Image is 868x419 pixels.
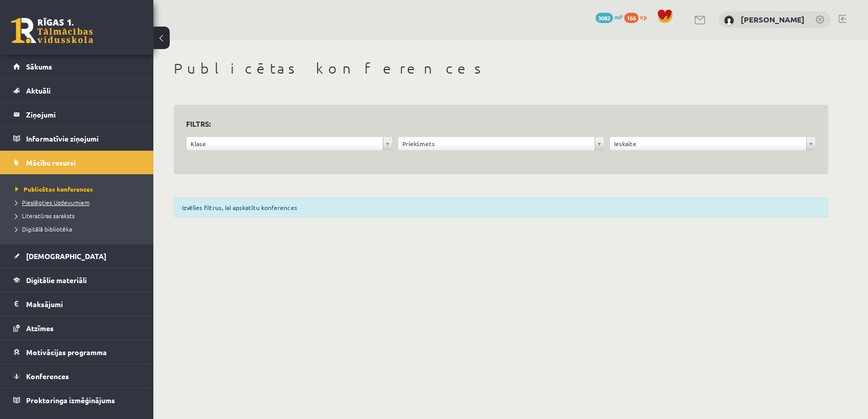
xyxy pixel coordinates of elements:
[610,137,815,150] a: Ieskaite
[26,86,51,95] span: Aktuāli
[15,184,143,194] a: Publicētas konferences
[13,364,141,388] a: Konferences
[26,103,141,126] legend: Ziņojumi
[186,117,804,131] h3: Filtrs:
[26,127,141,150] legend: Informatīvie ziņojumi
[174,198,828,217] div: Izvēlies filtrus, lai apskatītu konferences
[15,185,93,193] span: Publicētas konferences
[402,137,590,150] span: Priekšmets
[741,14,805,25] a: [PERSON_NAME]
[13,127,141,150] a: Informatīvie ziņojumi
[13,151,141,174] a: Mācību resursi
[724,15,734,26] img: Ieva Bringina
[26,371,69,381] span: Konferences
[13,388,141,412] a: Proktoringa izmēģinājums
[596,13,623,21] a: 3082 mP
[26,62,52,71] span: Sākums
[15,198,143,207] a: Pieslēgties Uzdevumiem
[13,268,141,292] a: Digitālie materiāli
[13,340,141,364] a: Motivācijas programma
[13,103,141,126] a: Ziņojumi
[191,137,379,150] span: Klase
[13,292,141,316] a: Maksājumi
[614,13,623,21] span: mP
[26,395,115,405] span: Proktoringa izmēģinājums
[15,224,143,234] a: Digitālā bibliotēka
[26,275,87,285] span: Digitālie materiāli
[26,323,54,333] span: Atzīmes
[11,18,93,43] a: Rīgas 1. Tālmācības vidusskola
[174,60,828,77] h1: Publicētas konferences
[15,198,89,206] span: Pieslēgties Uzdevumiem
[640,13,647,21] span: xp
[596,13,613,23] span: 3082
[15,212,75,220] span: Literatūras saraksts
[15,211,143,220] a: Literatūras saraksts
[13,244,141,268] a: [DEMOGRAPHIC_DATA]
[15,225,72,233] span: Digitālā bibliotēka
[13,316,141,340] a: Atzīmes
[26,251,106,261] span: [DEMOGRAPHIC_DATA]
[398,137,604,150] a: Priekšmets
[26,158,76,167] span: Mācību resursi
[624,13,638,23] span: 166
[624,13,652,21] a: 166 xp
[26,292,141,316] legend: Maksājumi
[26,347,107,357] span: Motivācijas programma
[614,137,802,150] span: Ieskaite
[187,137,392,150] a: Klase
[13,79,141,102] a: Aktuāli
[13,55,141,78] a: Sākums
